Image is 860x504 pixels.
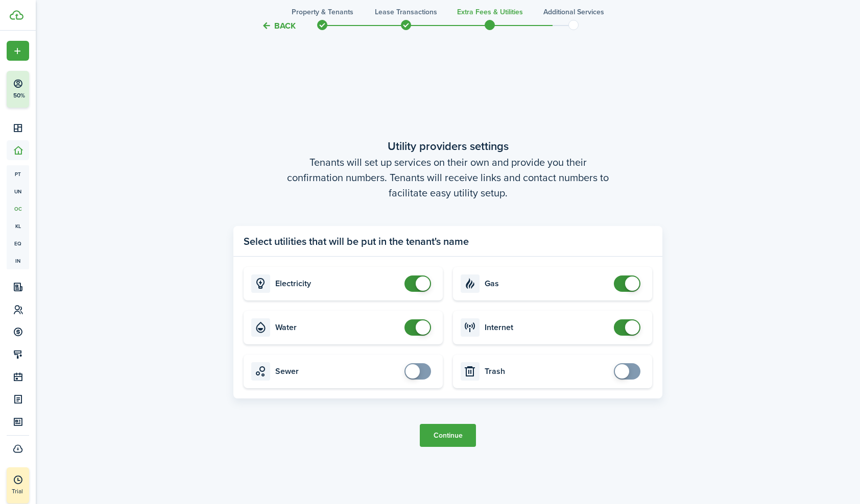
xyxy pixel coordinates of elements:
panel-main-title: Select utilities that will be put in the tenant's name [244,234,469,249]
p: 50% [13,91,26,100]
img: TenantCloud [10,10,23,20]
card-title: Sewer [275,367,399,376]
card-title: Water [275,323,399,332]
button: Back [261,20,296,31]
a: pt [7,165,29,183]
a: in [7,252,29,269]
a: eq [7,235,29,252]
card-title: Electricity [275,279,399,288]
h3: Additional Services [543,7,604,17]
button: Open menu [7,41,29,61]
h3: Property & Tenants [292,7,353,17]
button: Continue [420,424,476,447]
card-title: Gas [485,279,609,288]
a: oc [7,200,29,217]
h3: Lease Transactions [375,7,437,17]
a: Trial [7,467,29,503]
card-title: Trash [485,367,609,376]
wizard-step-header-description: Tenants will set up services on their own and provide you their confirmation numbers. Tenants wil... [233,155,662,200]
a: kl [7,217,29,235]
a: un [7,183,29,200]
button: 50% [7,71,91,108]
card-title: Internet [485,323,609,332]
wizard-step-header-title: Utility providers settings [233,138,662,155]
p: Trial [12,487,53,496]
h3: Extra fees & Utilities [457,7,523,17]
